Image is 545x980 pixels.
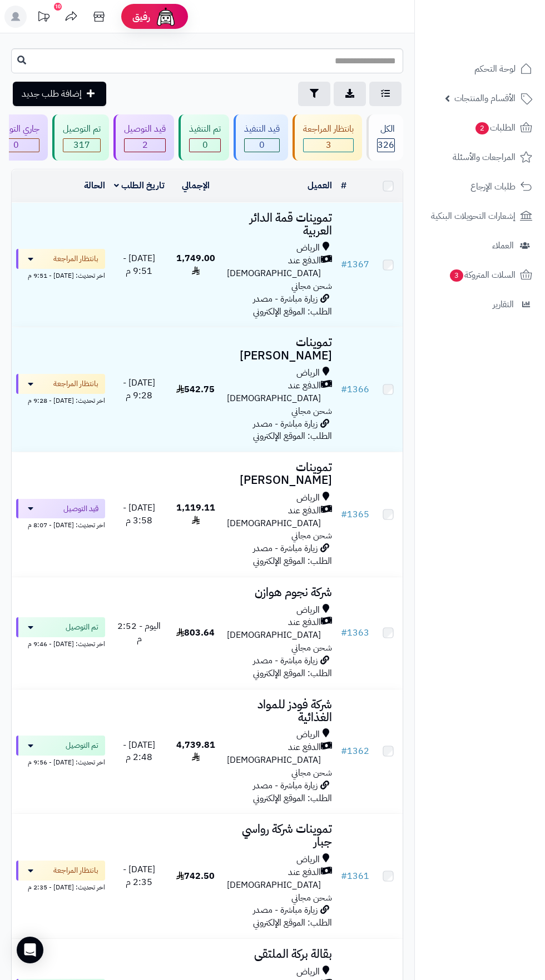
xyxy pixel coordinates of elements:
[227,461,332,487] h3: تموينات [PERSON_NAME]
[84,179,105,192] a: الحالة
[125,139,165,152] span: 2
[431,208,516,224] span: إشعارات التحويلات البنكية
[189,123,221,136] div: تم التنفيذ
[291,766,332,779] span: شحن مجاني
[16,394,105,406] div: اخر تحديث: [DATE] - 9:28 م
[304,139,353,152] span: 3
[296,367,320,379] span: الرياض
[470,179,516,194] span: طلبات الإرجاع
[364,114,405,161] a: الكل326
[475,122,489,134] span: 2
[291,641,332,654] span: شحن مجاني
[296,492,320,504] span: الرياض
[296,242,320,254] span: الرياض
[341,869,369,883] a: #1361
[341,383,369,396] a: #1366
[53,378,98,389] span: بانتظار المراجعة
[176,252,215,278] span: 1,749.00
[63,123,101,136] div: تم التوصيل
[422,262,538,288] a: السلات المتروكة3
[66,740,98,751] span: تم التوصيل
[341,626,369,639] a: #1363
[245,139,279,152] span: 0
[291,529,332,542] span: شحن مجاني
[50,114,111,161] a: تم التوصيل 317
[176,114,231,161] a: تم التنفيذ 0
[377,123,395,136] div: الكل
[176,869,215,883] span: 742.50
[308,179,332,192] a: العميل
[422,173,538,200] a: طلبات الإرجاع
[227,741,321,767] span: الدفع عند [DEMOGRAPHIC_DATA]
[190,139,220,152] span: 0
[291,404,332,418] span: شحن مجاني
[123,738,155,764] span: [DATE] - 2:48 م
[16,518,105,530] div: اخر تحديث: [DATE] - 8:07 م
[253,292,332,318] span: زيارة مباشرة - مصدر الطلب: الموقع الإلكتروني
[341,258,369,271] a: #1367
[422,291,538,318] a: التقارير
[253,654,332,680] span: زيارة مباشرة - مصدر الطلب: الموقع الإلكتروني
[341,744,369,758] a: #1362
[132,10,150,23] span: رفيق
[176,501,215,527] span: 1,119.11
[63,139,100,152] span: 317
[341,508,369,521] a: #1365
[227,866,321,892] span: الدفع عند [DEMOGRAPHIC_DATA]
[296,604,320,617] span: الرياض
[253,903,332,929] span: زيارة مباشرة - مصدر الطلب: الموقع الإلكتروني
[54,3,62,11] div: 10
[450,269,463,282] span: 3
[123,863,155,889] span: [DATE] - 2:35 م
[227,616,321,642] span: الدفع عند [DEMOGRAPHIC_DATA]
[296,966,320,978] span: الرياض
[422,203,538,229] a: إشعارات التحويلات البنكية
[244,123,280,136] div: قيد التنفيذ
[493,297,514,312] span: التقارير
[227,336,332,362] h3: تموينات [PERSON_NAME]
[227,504,321,530] span: الدفع عند [DEMOGRAPHIC_DATA]
[341,508,347,521] span: #
[53,253,98,264] span: بانتظار المراجعة
[182,179,210,192] a: الإجمالي
[296,853,320,866] span: الرياض
[291,279,332,293] span: شحن مجاني
[111,114,176,161] a: قيد التوصيل 2
[227,698,332,724] h3: شركة فودز للمواد الغذائية
[341,383,347,396] span: #
[66,622,98,633] span: تم التوصيل
[16,269,105,281] div: اخر تحديث: [DATE] - 9:51 م
[123,376,155,402] span: [DATE] - 9:28 م
[176,626,215,639] span: 803.64
[63,503,98,514] span: قيد التوصيل
[303,123,354,136] div: بانتظار المراجعة
[13,82,106,106] a: إضافة طلب جديد
[22,87,82,101] span: إضافة طلب جديد
[474,61,516,77] span: لوحة التحكم
[453,149,516,165] span: المراجعات والأسئلة
[253,542,332,568] span: زيارة مباشرة - مصدر الطلب: الموقع الإلكتروني
[341,258,347,271] span: #
[422,144,538,171] a: المراجعات والأسئلة
[378,139,394,152] span: 326
[454,91,516,106] span: الأقسام والمنتجات
[231,114,290,161] a: قيد التنفيذ 0
[290,114,364,161] a: بانتظار المراجعة 3
[227,379,321,405] span: الدفع عند [DEMOGRAPHIC_DATA]
[291,891,332,904] span: شحن مجاني
[422,232,538,259] a: العملاء
[341,744,347,758] span: #
[16,881,105,892] div: اخر تحديث: [DATE] - 2:35 م
[227,948,332,961] h3: بقالة بركة الملتقى
[114,179,165,192] a: تاريخ الطلب
[155,6,177,28] img: ai-face.png
[492,238,514,253] span: العملاء
[17,937,43,963] div: Open Intercom Messenger
[227,254,321,280] span: الدفع عند [DEMOGRAPHIC_DATA]
[253,779,332,805] span: زيارة مباشرة - مصدر الطلب: الموقع الإلكتروني
[176,383,215,396] span: 542.75
[422,114,538,141] a: الطلبات2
